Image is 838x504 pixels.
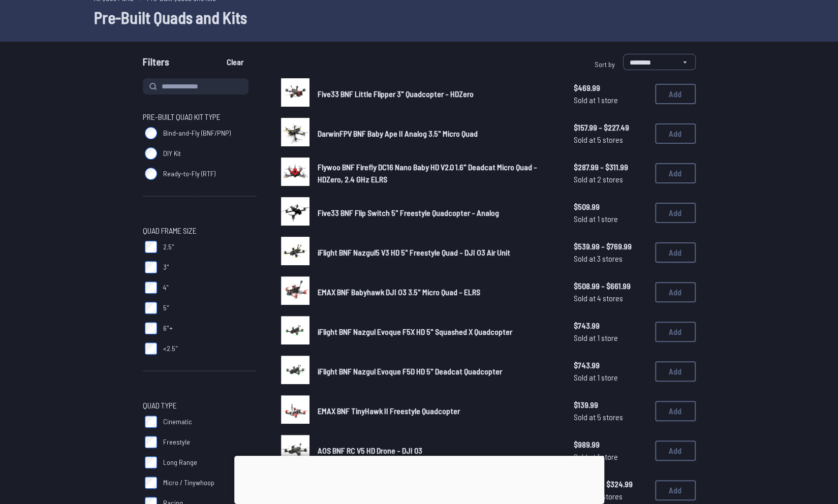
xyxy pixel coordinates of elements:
a: Five33 BNF Flip Switch 5" Freestyle Quadcopter - Analog [318,207,557,219]
span: Freestyle [163,437,190,447]
a: iFlight BNF Nazgul Evoque F5X HD 5" Squashed X Quadcopter [318,326,557,338]
img: image [281,78,309,107]
span: Micro / Tinywhoop [163,478,214,488]
span: $202.99 - $324.99 [574,478,647,490]
img: image [281,157,309,186]
iframe: Advertisement [234,456,604,501]
input: 3" [145,261,157,273]
span: 5" [163,303,169,313]
a: image [281,197,309,229]
img: image [281,276,309,305]
img: image [281,237,309,265]
span: EMAX BNF Babyhawk DJI O3 3.5" Micro Quad - ELRS [318,287,480,297]
span: Five33 BNF Flip Switch 5" Freestyle Quadcopter - Analog [318,208,499,217]
span: Quad Type [143,399,177,412]
button: Add [655,242,696,263]
span: $509.99 [574,201,647,213]
span: $139.99 [574,399,647,411]
input: Bind-and-Fly (BNF/PNP) [145,127,157,139]
span: $989.99 [574,438,647,451]
span: Sort by [595,60,615,69]
a: EMAX BNF Babyhawk DJI O3 3.5" Micro Quad - ELRS [318,286,557,298]
input: Ready-to-Fly (RTF) [145,168,157,180]
input: 4" [145,281,157,294]
a: Five33 BNF Little Flipper 3" Quadcopter - HDZero [318,88,557,100]
input: 2.5" [145,241,157,253]
span: Sold at 1 store [574,332,647,344]
span: 6"+ [163,323,173,333]
span: EMAX BNF TinyHawk II Freestyle Quadcopter [318,406,460,416]
span: iFlight BNF Nazgul Evoque F5X HD 5" Squashed X Quadcopter [318,327,512,336]
button: Add [655,480,696,500]
span: <2.5" [163,343,178,354]
span: iFlight BNF Nazgul Evoque F5D HD 5" Deadcat Quadcopter [318,366,502,376]
input: Micro / Tinywhoop [145,477,157,489]
span: $157.99 - $227.49 [574,121,647,134]
button: Add [655,282,696,302]
a: iFlight BNF Nazgul Evoque F5D HD 5" Deadcat Quadcopter [318,365,557,377]
span: Flywoo BNF Firefly DC16 Nano Baby HD V2.0 1.6" Deadcat Micro Quad - HDZero, 2.4 GHz ELRS [318,162,537,184]
span: DarwinFPV BNF Baby Ape II Analog 3.5" Micro Quad [318,129,478,138]
button: Add [655,84,696,104]
button: Clear [218,54,252,70]
span: Sold at 3 stores [574,253,647,265]
input: <2.5" [145,342,157,355]
span: Sold at 1 store [574,451,647,463]
a: image [281,118,309,149]
input: Long Range [145,456,157,468]
span: Sold at 1 store [574,94,647,106]
input: 5" [145,302,157,314]
input: DIY Kit [145,147,157,160]
span: Quad Frame Size [143,225,197,237]
a: image [281,395,309,427]
img: image [281,118,309,146]
a: image [281,276,309,308]
span: $469.99 [574,82,647,94]
img: image [281,197,309,226]
span: Long Range [163,457,197,467]
a: image [281,78,309,110]
span: Five33 BNF Little Flipper 3" Quadcopter - HDZero [318,89,474,99]
span: Cinematic [163,417,192,427]
span: $743.99 [574,359,647,371]
span: $743.99 [574,320,647,332]
span: Filters [143,54,169,74]
h1: Pre-Built Quads and Kits [94,5,744,29]
span: Sold at 4 stores [574,292,647,304]
img: image [281,395,309,424]
button: Add [655,322,696,342]
span: $539.99 - $769.99 [574,240,647,253]
span: Pre-Built Quad Kit Type [143,111,221,123]
span: Sold at 5 stores [574,134,647,146]
input: Freestyle [145,436,157,448]
button: Add [655,203,696,223]
a: Flywoo BNF Firefly DC16 Nano Baby HD V2.0 1.6" Deadcat Micro Quad - HDZero, 2.4 GHz ELRS [318,161,557,185]
a: AOS BNF RC V5 HD Drone - DJI 03 [318,445,557,457]
span: 2.5" [163,242,174,252]
img: image [281,435,309,463]
span: Sold at 1 store [574,371,647,384]
a: DarwinFPV BNF Baby Ape II Analog 3.5" Micro Quad [318,128,557,140]
span: Bind-and-Fly (BNF/PNP) [163,128,231,138]
span: Sold at 3 stores [574,490,647,502]
button: Add [655,163,696,183]
span: DIY Kit [163,148,181,159]
button: Add [655,361,696,382]
span: 4" [163,282,169,293]
button: Add [655,123,696,144]
span: Ready-to-Fly (RTF) [163,169,215,179]
a: image [281,356,309,387]
span: $508.99 - $661.99 [574,280,647,292]
a: image [281,157,309,189]
img: image [281,356,309,384]
a: iFlight BNF Nazgul5 V3 HD 5" Freestyle Quad - DJI O3 Air Unit [318,246,557,259]
a: EMAX BNF TinyHawk II Freestyle Quadcopter [318,405,557,417]
input: 6"+ [145,322,157,334]
span: Sold at 1 store [574,213,647,225]
span: iFlight BNF Nazgul5 V3 HD 5" Freestyle Quad - DJI O3 Air Unit [318,247,510,257]
span: Sold at 5 stores [574,411,647,423]
button: Add [655,401,696,421]
a: image [281,237,309,268]
img: image [281,316,309,344]
button: Add [655,440,696,461]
